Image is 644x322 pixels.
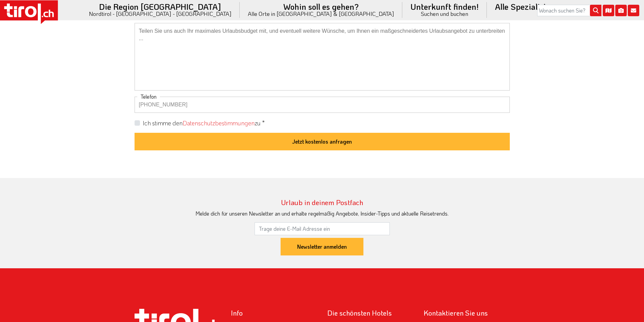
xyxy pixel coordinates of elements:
small: Suchen und buchen [410,11,479,17]
a: Datenschutzbestimmungen [183,119,255,127]
h3: Info [231,309,317,317]
input: Wonach suchen Sie? [537,5,601,16]
input: Trage deine E-Mail Adresse ein [255,222,390,235]
i: Fotogalerie [615,5,627,16]
h3: Kontaktieren Sie uns [424,309,510,317]
h3: Urlaub in deinem Postfach [135,198,510,206]
h3: Die schönsten Hotels [327,309,413,317]
i: Kontakt [628,5,639,16]
i: Karte öffnen [603,5,614,16]
button: Jetzt kostenlos anfragen [135,133,510,150]
small: Alle Orte in [GEOGRAPHIC_DATA] & [GEOGRAPHIC_DATA] [248,11,394,17]
small: Nordtirol - [GEOGRAPHIC_DATA] - [GEOGRAPHIC_DATA] [89,11,232,17]
label: Ich stimme den zu * [143,119,265,127]
div: Melde dich für unseren Newsletter an und erhalte regelmäßig Angebote, Insider-Tipps und aktuelle ... [135,210,510,217]
input: Newsletter anmelden [281,238,363,255]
